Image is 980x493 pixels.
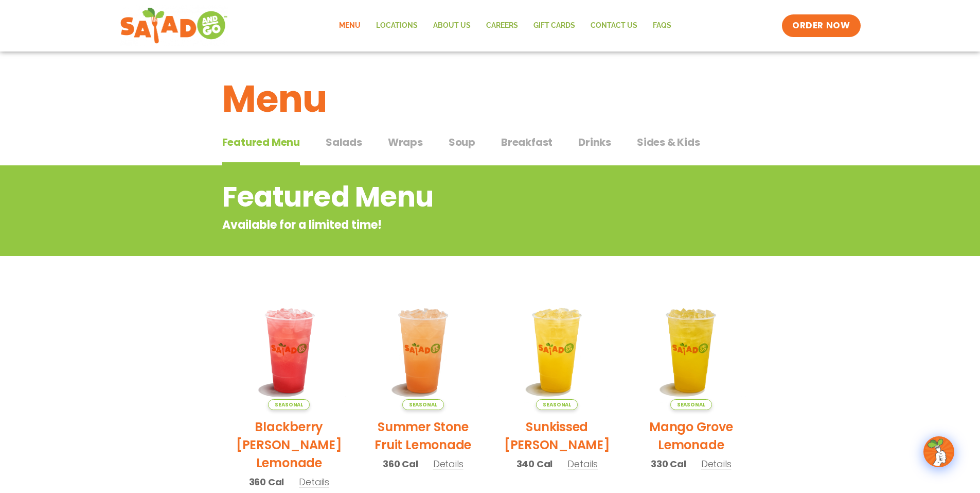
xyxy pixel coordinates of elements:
[222,134,300,150] span: Featured Menu
[567,457,598,470] span: Details
[578,134,611,150] span: Drinks
[583,14,645,38] a: Contact Us
[230,418,349,472] h2: Blackberry [PERSON_NAME] Lemonade
[516,457,553,471] span: 340 Cal
[651,457,686,471] span: 330 Cal
[670,399,712,410] span: Seasonal
[498,291,617,410] img: Product photo for Sunkissed Yuzu Lemonade
[299,475,329,488] span: Details
[632,291,751,410] img: Product photo for Mango Grove Lemonade
[364,291,483,410] img: Product photo for Summer Stone Fruit Lemonade
[501,134,553,150] span: Breakfast
[792,20,850,32] span: ORDER NOW
[782,14,860,37] a: ORDER NOW
[388,134,423,150] span: Wraps
[222,216,675,233] p: Available for a limited time!
[222,176,675,218] h2: Featured Menu
[425,14,478,38] a: About Us
[536,399,578,410] span: Seasonal
[364,418,483,454] h2: Summer Stone Fruit Lemonade
[924,437,953,466] img: wpChatIcon
[402,399,444,410] span: Seasonal
[268,399,310,410] span: Seasonal
[526,14,583,38] a: GIFT CARDS
[478,14,526,38] a: Careers
[368,14,425,38] a: Locations
[632,418,751,454] h2: Mango Grove Lemonade
[222,71,758,127] h1: Menu
[637,134,700,150] span: Sides & Kids
[326,134,362,150] span: Salads
[449,134,475,150] span: Soup
[383,457,418,471] span: 360 Cal
[645,14,679,38] a: FAQs
[120,5,228,46] img: new-SAG-logo-768×292
[249,475,284,489] span: 360 Cal
[701,457,732,470] span: Details
[331,14,368,38] a: Menu
[433,457,464,470] span: Details
[222,131,758,166] div: Tabbed content
[230,291,349,410] img: Product photo for Blackberry Bramble Lemonade
[498,418,617,454] h2: Sunkissed [PERSON_NAME]
[331,14,679,38] nav: Menu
